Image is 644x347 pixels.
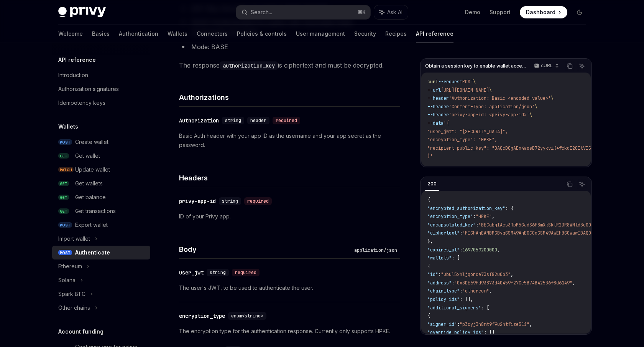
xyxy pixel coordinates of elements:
span: , [489,288,492,294]
span: { [427,197,430,203]
span: 1697059200000 [462,247,497,253]
span: GET [58,208,69,214]
span: '{ [444,120,449,126]
div: Spark BTC [58,289,85,299]
span: : [476,222,478,228]
a: POSTCreate wallet [52,135,150,149]
span: [URL][DOMAIN_NAME] [441,87,489,93]
span: "ethereum" [462,288,489,294]
h5: Account funding [58,327,103,336]
div: Ethereum [58,262,82,271]
button: Ask AI [577,179,587,189]
span: : [457,321,460,327]
span: POST [58,250,72,256]
span: , [492,213,495,220]
span: : [ [481,305,489,311]
span: "wallets" [427,255,452,261]
p: The user's JWT, to be used to authenticate the user. [179,283,400,292]
div: Export wallet [75,220,108,230]
div: Get transactions [75,207,116,216]
a: Policies & controls [237,25,287,43]
a: Authentication [119,25,158,43]
span: "override_policy_ids" [427,329,484,335]
span: "encrypted_authorization_key" [427,205,505,212]
div: required [273,117,300,124]
span: GET [58,181,69,187]
span: "chain_type" [427,288,460,294]
span: , [497,247,500,253]
li: Mode: BASE [179,41,400,52]
span: --request [438,79,462,85]
a: Welcome [58,25,83,43]
span: "encryption_type" [427,213,473,220]
span: }' [427,153,433,159]
span: ⌘ K [358,9,366,15]
h5: Wallets [58,122,78,131]
span: \ [529,112,532,118]
span: string [210,269,226,276]
h4: Body [179,244,351,254]
div: Solana [58,276,76,285]
button: Ask AI [374,5,408,19]
span: Ask AI [387,8,402,16]
span: "ubul5xhljqorce73sf82u0p3" [441,271,511,278]
span: header [250,117,266,124]
img: dark logo [58,7,106,18]
a: GETGet wallet [52,149,150,163]
span: --header [427,112,449,118]
span: \ [551,95,554,101]
div: Idempotency keys [58,98,105,107]
span: : [], [460,296,473,302]
a: POSTExport wallet [52,218,150,232]
span: POST [462,79,473,85]
div: user_jwt [179,269,204,276]
span: curl [427,79,438,85]
div: Update wallet [75,165,110,174]
p: cURL [541,63,553,69]
button: Search...⌘K [236,5,370,19]
div: Search... [251,8,272,17]
div: Authenticate [75,248,110,257]
a: GETGet wallets [52,177,150,190]
h4: Authorizations [179,92,400,102]
button: Ask AI [577,61,587,71]
a: PATCHUpdate wallet [52,163,150,177]
a: Dashboard [520,6,567,18]
div: Introduction [58,71,88,80]
div: Get wallet [75,151,100,160]
span: 'Content-Type: application/json' [449,104,535,110]
span: \ [489,87,492,93]
span: "user_jwt": "[SECURITY_DATA]", [427,129,508,135]
span: --url [427,87,441,93]
span: , [572,280,575,286]
span: "additional_signers" [427,305,481,311]
span: "HPKE" [476,213,492,220]
button: cURL [530,59,562,73]
a: Support [490,8,511,16]
a: Recipes [385,25,407,43]
span: : [] [484,329,495,335]
div: Get balance [75,193,106,202]
button: Copy the contents from the code block [565,61,575,71]
a: User management [296,25,345,43]
span: "address" [427,280,452,286]
div: required [232,269,260,276]
span: , [529,321,532,327]
span: \ [535,104,537,110]
code: authorization_key [220,61,278,70]
a: Authorization signatures [52,82,150,96]
span: GET [58,153,69,159]
span: "encapsulated_key" [427,222,476,228]
span: string [225,117,241,124]
div: 200 [425,179,439,188]
span: POST [58,139,72,145]
p: The encryption type for the authentication response. Currently only supports HPKE. [179,327,400,336]
span: { [427,263,430,269]
h5: API reference [58,55,96,64]
div: application/json [351,246,400,254]
a: Wallets [168,25,187,43]
a: Introduction [52,68,150,82]
span: "0x3DE69Fd93873d40459f27Ce5B74B42536f8d6149" [454,280,572,286]
a: Idempotency keys [52,96,150,110]
span: : [452,280,454,286]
